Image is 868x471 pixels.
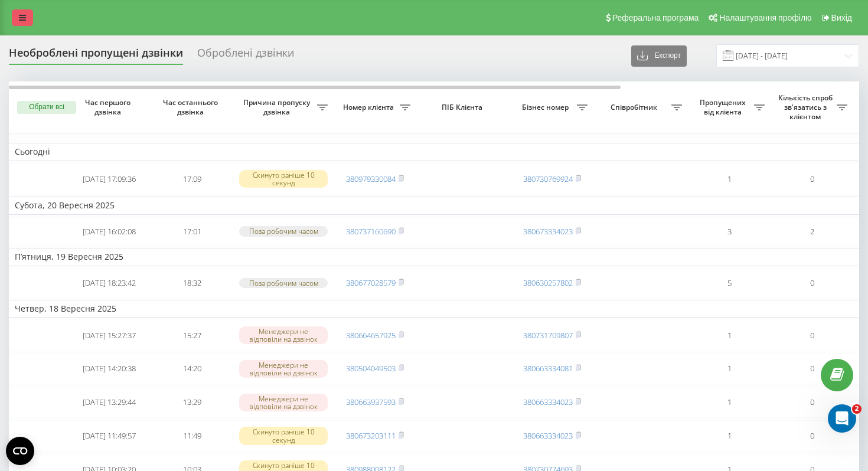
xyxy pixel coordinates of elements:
div: Менеджери не відповіли на дзвінок [239,360,328,378]
td: 11:49 [151,420,233,452]
td: [DATE] 11:49:57 [68,420,151,452]
div: Оброблені дзвінки [197,47,294,65]
span: Час останнього дзвінка [160,98,224,116]
td: 2 [771,217,853,246]
a: 380673203111 [346,430,396,441]
iframe: Intercom live chat [828,404,856,433]
div: Менеджери не відповіли на дзвінок [239,394,328,411]
a: 380663334023 [523,397,573,407]
span: 2 [852,404,862,414]
td: 13:29 [151,387,233,418]
td: 3 [688,217,771,246]
td: 14:20 [151,354,233,385]
td: 1 [688,420,771,452]
a: 380663334081 [523,363,573,374]
a: 380979330084 [346,174,396,184]
td: 0 [771,420,853,452]
div: Скинуто раніше 10 секунд [239,170,328,188]
a: 380737160690 [346,226,396,237]
td: [DATE] 17:09:36 [68,163,151,195]
td: 1 [688,387,771,418]
a: 380630257802 [523,277,573,288]
div: Скинуто раніше 10 секунд [239,427,328,444]
td: [DATE] 18:23:42 [68,269,151,297]
td: 0 [771,387,853,418]
a: 380663937593 [346,397,396,407]
button: Обрати всі [17,101,76,114]
button: Експорт [631,45,687,67]
span: Кількість спроб зв'язатись з клієнтом [776,93,837,121]
td: [DATE] 13:29:44 [68,387,151,418]
a: 380673334023 [523,226,573,237]
span: Час першого дзвінка [77,98,141,116]
span: ПІБ Клієнта [426,103,501,112]
td: [DATE] 15:27:37 [68,320,151,351]
span: Реферальна програма [612,13,699,22]
span: Вихід [831,13,852,22]
td: [DATE] 14:20:38 [68,354,151,385]
td: 1 [688,320,771,351]
span: Налаштування профілю [719,13,811,22]
td: 18:32 [151,269,233,297]
span: Пропущених від клієнта [694,98,754,116]
div: Менеджери не відповіли на дзвінок [239,326,328,344]
td: 0 [771,354,853,385]
span: Номер клієнта [340,103,400,112]
a: 380731709807 [523,330,573,341]
td: 17:09 [151,163,233,195]
td: 15:27 [151,320,233,351]
td: 1 [688,354,771,385]
span: Бізнес номер [517,103,577,112]
span: Співробітник [599,103,671,112]
a: 380677028579 [346,277,396,288]
div: Поза робочим часом [239,278,328,288]
td: 0 [771,163,853,195]
div: Необроблені пропущені дзвінки [9,47,183,65]
a: 380504049503 [346,363,396,374]
td: [DATE] 16:02:08 [68,217,151,246]
td: 17:01 [151,217,233,246]
a: 380663334023 [523,430,573,441]
td: 0 [771,269,853,297]
div: Поза робочим часом [239,226,328,236]
td: 5 [688,269,771,297]
a: 380730769924 [523,174,573,184]
a: 380664657925 [346,330,396,341]
td: 1 [688,163,771,195]
td: 0 [771,320,853,351]
button: Open CMP widget [6,437,34,465]
span: Причина пропуску дзвінка [239,98,317,116]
